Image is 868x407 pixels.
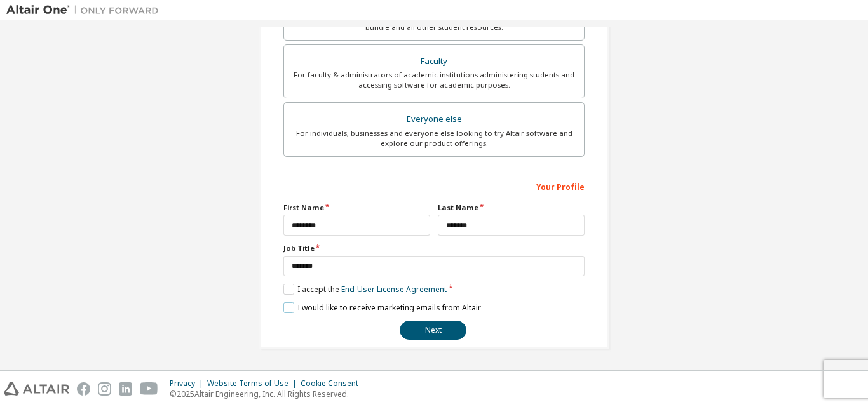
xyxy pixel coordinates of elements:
[283,243,585,253] label: Job Title
[119,382,132,396] img: linkedin.svg
[400,321,466,340] button: Next
[170,389,366,399] p: © 2025 Altair Engineering, Inc. All Rights Reserved.
[283,302,481,313] label: I would like to receive marketing emails from Altair
[292,70,576,90] div: For faculty & administrators of academic institutions administering students and accessing softwa...
[98,382,111,396] img: instagram.svg
[283,203,430,213] label: First Name
[292,110,576,128] div: Everyone else
[140,382,158,396] img: youtube.svg
[341,284,447,295] a: End-User License Agreement
[207,378,301,389] div: Website Terms of Use
[301,378,366,389] div: Cookie Consent
[77,382,90,396] img: facebook.svg
[292,128,576,149] div: For individuals, businesses and everyone else looking to try Altair software and explore our prod...
[292,53,576,70] div: Faculty
[438,203,585,213] label: Last Name
[4,382,69,396] img: altair_logo.svg
[283,284,447,295] label: I accept the
[6,4,165,17] img: Altair One
[170,378,207,389] div: Privacy
[283,176,585,196] div: Your Profile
